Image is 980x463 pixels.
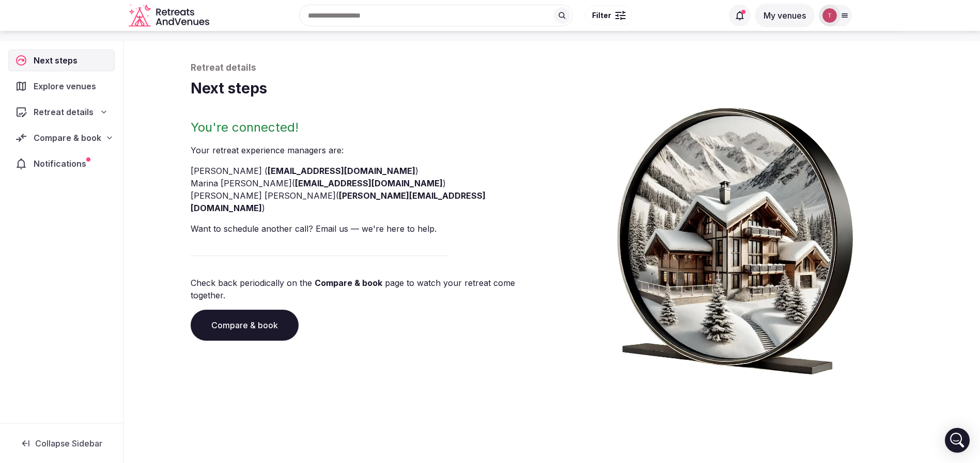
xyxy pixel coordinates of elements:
[268,166,415,176] a: [EMAIL_ADDRESS][DOMAIN_NAME]
[191,119,548,136] h2: You're connected!
[315,278,382,288] a: Compare & book
[35,438,102,449] span: Collapse Sidebar
[191,222,548,235] p: Want to schedule another call? Email us — we're here to help.
[191,190,486,213] a: [PERSON_NAME][EMAIL_ADDRESS][DOMAIN_NAME]
[191,189,548,214] li: [PERSON_NAME] [PERSON_NAME] ( )
[191,78,914,99] h1: Next steps
[8,432,115,455] button: Collapse Sidebar
[8,153,115,174] a: Notifications
[34,54,82,67] span: Next steps
[945,428,970,453] div: Open Intercom Messenger
[34,157,90,170] span: Notifications
[191,62,914,74] p: Retreat details
[34,132,101,144] span: Compare & book
[598,99,873,375] img: Winter chalet retreat in picture frame
[8,75,115,97] a: Explore venues
[191,277,548,301] p: Check back periodically on the page to watch your retreat come together.
[191,310,299,341] a: Compare & book
[191,177,548,189] li: Marina [PERSON_NAME] ( )
[34,106,94,118] span: Retreat details
[592,10,611,21] span: Filter
[129,4,211,27] a: Visit the homepage
[191,144,548,156] p: Your retreat experience manager s are :
[585,6,632,25] button: Filter
[34,80,100,92] span: Explore venues
[191,165,548,177] li: [PERSON_NAME] ( )
[755,4,815,27] button: My venues
[755,10,815,21] a: My venues
[822,8,837,23] img: Thiago Martins
[295,178,443,188] a: [EMAIL_ADDRESS][DOMAIN_NAME]
[8,50,115,71] a: Next steps
[129,4,211,27] svg: Retreats and Venues company logo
